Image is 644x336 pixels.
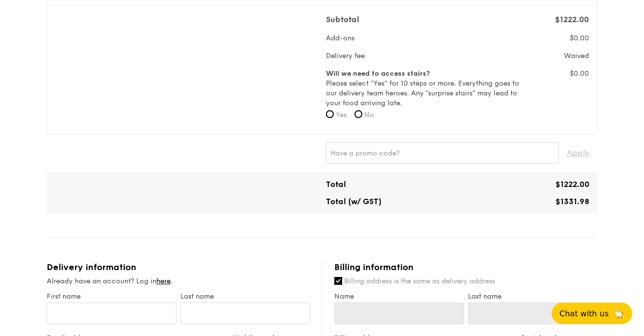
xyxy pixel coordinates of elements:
[613,308,624,319] span: 🦙
[326,142,559,164] input: Have a promo code?
[47,292,176,301] label: First name
[344,277,495,285] span: Billing address is the same as delivery address
[326,197,381,206] span: Total (w/ GST)
[334,277,342,285] input: Billing address is the same as delivery address
[326,69,430,78] b: Will we need to access stairs?
[556,197,589,206] span: $1331.98
[326,52,365,60] span: Delivery fee
[326,110,334,118] input: Yes
[47,276,310,286] div: Already have an account? Log in .
[552,303,632,324] button: Chat with us🦙
[334,262,413,273] span: Billing information
[326,180,346,189] span: Total
[468,292,598,301] label: Last name
[556,180,589,189] span: $1222.00
[555,15,589,24] span: $1222.00
[326,15,359,24] span: Subtotal
[334,292,464,301] label: Name
[156,277,171,285] a: here
[570,34,589,42] span: $0.00
[364,111,374,119] span: No
[570,69,589,78] span: $0.00
[326,69,521,108] label: Please select “Yes” for 10 steps or more. Everything goes to our delivery team heroes. Any “surpr...
[559,309,609,318] span: Chat with us
[354,110,362,118] input: No
[567,142,589,164] span: Apply
[47,262,136,273] span: Delivery information
[564,52,589,60] span: Waived
[326,34,354,42] span: Add-ons
[336,111,347,119] span: Yes
[180,292,310,301] label: Last name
